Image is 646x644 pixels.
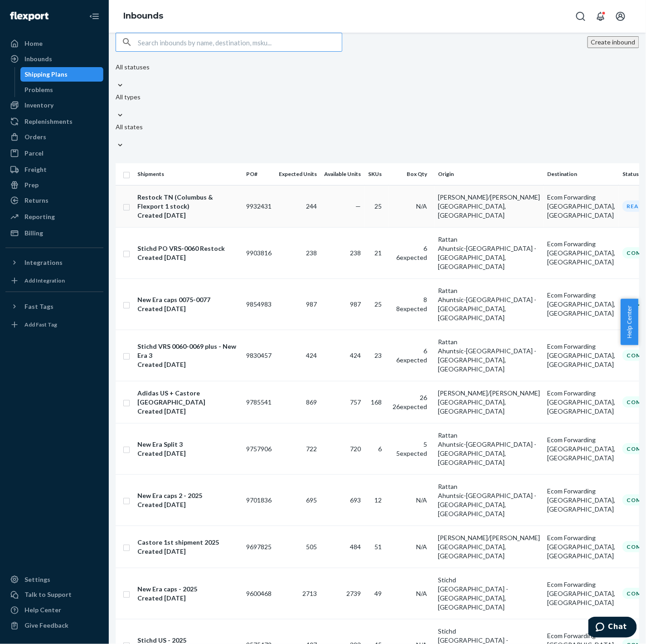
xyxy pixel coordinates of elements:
[20,67,104,82] a: Shipping Plans
[243,227,275,278] td: 9903816
[24,54,52,63] div: Inbounds
[396,305,427,312] span: 8 expected
[306,398,317,406] span: 869
[243,526,275,568] td: 9697825
[5,52,103,66] a: Inbounds
[547,631,615,640] div: Ecom Forwarding
[24,621,68,630] div: Give Feedback
[5,317,103,332] a: Add Fast Tag
[137,407,239,416] div: Created [DATE]
[137,244,239,253] div: Stichd PO VRS-0060 Restock
[5,572,103,587] a: Settings
[137,304,239,313] div: Created [DATE]
[374,202,382,210] span: 25
[116,3,170,29] ol: breadcrumbs
[24,39,43,48] div: Home
[416,590,427,597] span: N/A
[547,435,615,444] div: Ecom Forwarding
[137,440,239,449] div: New Era Split 3
[302,590,317,597] span: 2713
[24,101,53,110] div: Inventory
[116,72,117,81] input: All statuses
[350,351,361,359] span: 424
[438,235,540,244] div: Rattan
[547,590,615,606] span: [GEOGRAPHIC_DATA], [GEOGRAPHIC_DATA]
[24,196,49,205] div: Returns
[116,102,117,111] input: All types
[137,295,239,304] div: New Era caps 0075-0077
[5,619,103,633] button: Give Feedback
[547,351,615,368] span: [GEOGRAPHIC_DATA], [GEOGRAPHIC_DATA]
[544,163,619,185] th: Destination
[393,393,427,402] div: 26
[547,445,615,462] span: [GEOGRAPHIC_DATA], [GEOGRAPHIC_DATA]
[24,590,72,600] div: Talk to Support
[438,286,540,295] div: Rattan
[438,440,536,466] span: Ahuntsic-[GEOGRAPHIC_DATA] - [GEOGRAPHIC_DATA], [GEOGRAPHIC_DATA]
[243,278,275,330] td: 9854983
[346,590,361,597] span: 2739
[547,193,615,202] div: Ecom Forwarding
[5,162,103,177] a: Freight
[5,255,103,270] button: Integrations
[306,249,317,257] span: 238
[24,277,65,284] div: Add Integration
[85,7,103,25] button: Close Navigation
[243,330,275,381] td: 9830457
[396,356,427,364] span: 6 expected
[5,146,103,161] a: Parcel
[306,202,317,210] span: 244
[350,398,361,406] span: 757
[374,300,382,308] span: 25
[438,389,540,398] div: [PERSON_NAME]/[PERSON_NAME]
[547,496,615,513] span: [GEOGRAPHIC_DATA], [GEOGRAPHIC_DATA]
[374,590,382,597] span: 49
[438,337,540,346] div: Rattan
[306,445,317,453] span: 722
[547,389,615,398] div: Ecom Forwarding
[547,580,615,589] div: Ecom Forwarding
[116,63,150,72] div: All statuses
[5,273,103,288] a: Add Integration
[24,606,61,615] div: Help Center
[393,295,427,304] div: 8
[137,585,239,594] div: New Era caps - 2025
[24,149,44,158] div: Parcel
[547,291,615,300] div: Ecom Forwarding
[306,496,317,504] span: 695
[416,496,427,504] span: N/A
[137,193,239,211] div: Restock TN (Columbus & Flexport 1 stock)
[438,244,536,270] span: Ahuntsic-[GEOGRAPHIC_DATA] - [GEOGRAPHIC_DATA], [GEOGRAPHIC_DATA]
[243,474,275,526] td: 9701836
[438,576,540,585] div: Stichd
[350,249,361,257] span: 238
[438,492,536,517] span: Ahuntsic-[GEOGRAPHIC_DATA] - [GEOGRAPHIC_DATA], [GEOGRAPHIC_DATA]
[24,302,53,311] div: Fast Tags
[321,163,364,185] th: Available Units
[24,117,73,126] div: Replenishments
[364,163,389,185] th: SKUs
[5,178,103,192] a: Prep
[547,342,615,351] div: Ecom Forwarding
[621,299,638,345] button: Help Center
[137,253,239,262] div: Created [DATE]
[134,163,243,185] th: Shipments
[137,547,239,556] div: Created [DATE]
[24,181,39,190] div: Prep
[243,185,275,227] td: 9932431
[547,398,615,415] span: [GEOGRAPHIC_DATA], [GEOGRAPHIC_DATA]
[438,543,506,560] span: [GEOGRAPHIC_DATA], [GEOGRAPHIC_DATA]
[393,346,427,356] div: 6
[438,193,540,202] div: [PERSON_NAME]/[PERSON_NAME]
[24,575,50,584] div: Settings
[137,500,239,509] div: Created [DATE]
[396,254,427,261] span: 6 expected
[25,70,68,79] div: Shipping Plans
[547,202,615,219] span: [GEOGRAPHIC_DATA], [GEOGRAPHIC_DATA]
[5,130,103,144] a: Orders
[24,165,47,174] div: Freight
[306,351,317,359] span: 424
[588,36,639,48] button: Create inbound
[416,543,427,551] span: N/A
[438,296,536,322] span: Ahuntsic-[GEOGRAPHIC_DATA] - [GEOGRAPHIC_DATA], [GEOGRAPHIC_DATA]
